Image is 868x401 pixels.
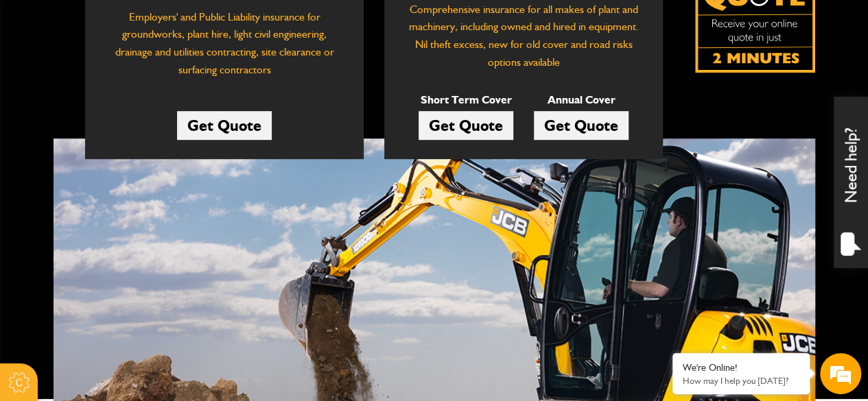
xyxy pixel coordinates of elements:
[23,76,58,95] img: d_20077148190_company_1631870298795_20077148190
[18,208,250,238] input: Enter your phone number
[177,111,272,140] a: Get Quote
[18,167,250,197] input: Enter your email address
[683,376,799,386] p: How may I help you today?
[187,308,249,327] em: Start Chat
[534,91,629,109] p: Annual Cover
[419,111,513,140] a: Get Quote
[225,7,258,40] div: Minimize live chat window
[534,111,629,140] a: Get Quote
[106,8,343,86] p: Employers' and Public Liability insurance for groundworks, plant hire, light civil engineering, d...
[18,127,250,157] input: Enter your last name
[18,248,250,296] textarea: Type your message and hit 'Enter'
[405,1,642,71] p: Comprehensive insurance for all makes of plant and machinery, including owned and hired in equipm...
[834,97,868,268] div: Need help?
[683,362,799,374] div: We're Online!
[419,91,513,109] p: Short Term Cover
[71,77,231,95] div: Chat with us now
